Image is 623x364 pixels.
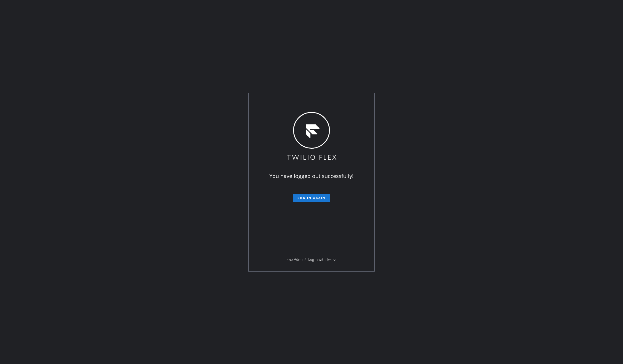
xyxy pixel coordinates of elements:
span: Flex Admin? [287,257,306,262]
button: Log in again [293,194,330,202]
span: You have logged out successfully! [269,172,354,179]
span: Log in again [298,196,325,200]
a: Log in with Twilio. [308,257,336,262]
